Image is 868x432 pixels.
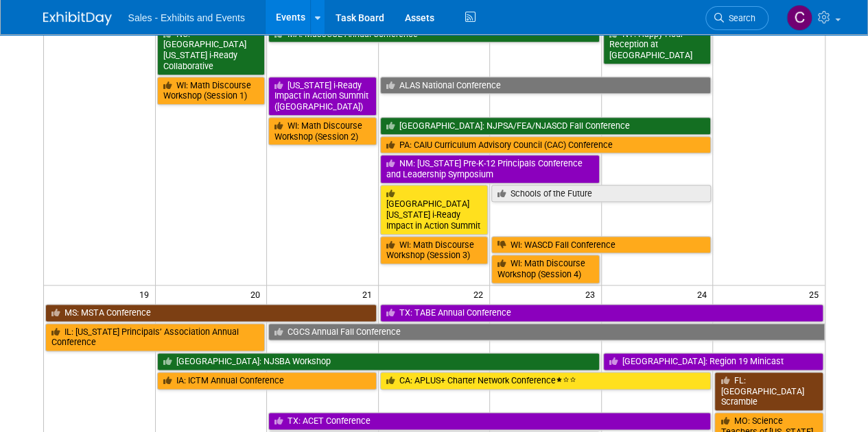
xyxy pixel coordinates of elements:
[603,353,823,370] a: [GEOGRAPHIC_DATA]: Region 19 Minicast
[45,304,377,322] a: MS: MSTA Conference
[268,412,711,430] a: TX: ACET Conference
[603,25,712,64] a: NY: Happy Hour Reception at [GEOGRAPHIC_DATA]
[491,255,600,283] a: WI: Math Discourse Workshop (Session 4)
[157,353,600,370] a: [GEOGRAPHIC_DATA]: NJSBA Workshop
[43,12,112,25] img: ExhibitDay
[714,372,823,411] a: FL: [GEOGRAPHIC_DATA] Scramble
[380,77,712,94] a: ALAS National Conference
[45,323,266,351] a: IL: [US_STATE] Principals’ Association Annual Conference
[268,117,377,145] a: WI: Math Discourse Workshop (Session 2)
[268,323,824,341] a: CGCS Annual Fall Conference
[268,77,377,116] a: [US_STATE] i-Ready Impact in Action Summit ([GEOGRAPHIC_DATA])
[380,185,489,235] a: [GEOGRAPHIC_DATA][US_STATE] i-Ready Impact in Action Summit
[380,372,712,390] a: CA: APLUS+ Charter Network Conference
[724,13,755,23] span: Search
[472,285,489,303] span: 22
[695,285,712,303] span: 24
[584,285,601,303] span: 23
[128,12,245,23] span: Sales - Exhibits and Events
[380,304,823,322] a: TX: TABE Annual Conference
[138,285,155,303] span: 19
[380,117,712,135] a: [GEOGRAPHIC_DATA]: NJPSA/FEA/NJASCD Fall Conference
[157,77,266,105] a: WI: Math Discourse Workshop (Session 1)
[491,236,711,254] a: WI: WASCD Fall Conference
[157,372,377,390] a: IA: ICTM Annual Conference
[380,155,600,183] a: NM: [US_STATE] Pre-K-12 Principals Conference and Leadership Symposium
[157,25,266,75] a: NC: [GEOGRAPHIC_DATA][US_STATE] i-Ready Collaborative
[705,6,769,30] a: Search
[808,285,825,303] span: 25
[786,5,812,31] img: Christine Lurz
[249,285,266,303] span: 20
[380,136,712,154] a: PA: CAIU Curriculum Advisory Council (CAC) Conference
[491,185,711,203] a: Schools of the Future
[380,236,489,264] a: WI: Math Discourse Workshop (Session 3)
[361,285,378,303] span: 21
